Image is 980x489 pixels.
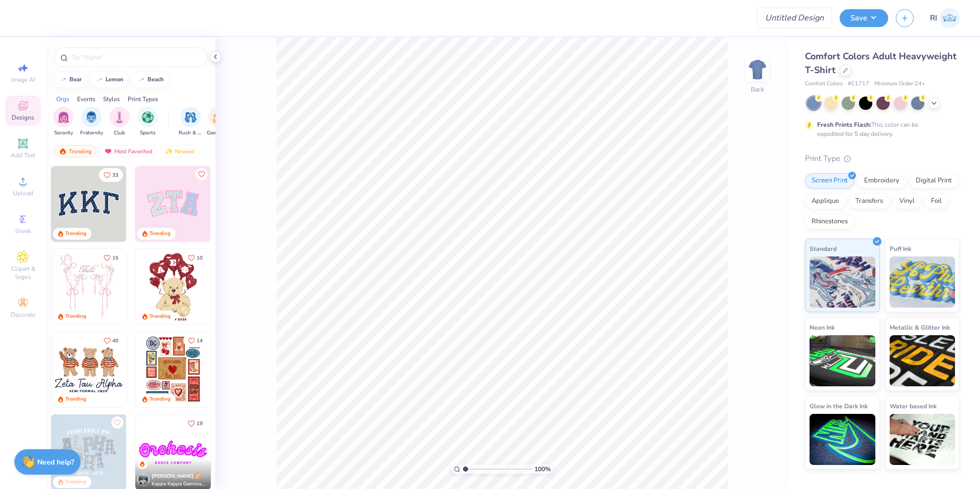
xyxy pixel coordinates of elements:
span: Metallic & Glitter Ink [890,322,950,333]
div: Trending [150,313,170,320]
img: 9980f5e8-e6a1-4b4a-8839-2b0e9349023c [135,166,211,242]
div: Trending [65,395,86,403]
button: Like [183,251,207,265]
div: filter for Rush & Bid [179,107,202,137]
button: filter button [53,107,73,137]
span: Comfort Colors [805,80,843,88]
div: Trending [65,313,86,320]
div: Styles [103,95,120,104]
span: Designs [12,113,34,122]
button: Like [99,251,123,265]
span: Clipart & logos [5,265,41,281]
span: Image AI [11,76,35,84]
img: trend_line.gif [95,77,104,83]
button: Like [183,416,207,430]
div: Trending [65,230,86,238]
div: Transfers [849,194,890,209]
img: 83dda5b0-2158-48ca-832c-f6b4ef4c4536 [51,249,127,324]
img: d12a98c7-f0f7-4345-bf3a-b9f1b718b86e [126,249,202,324]
img: 3b9aba4f-e317-4aa7-a679-c95a879539bd [51,166,127,242]
div: Foil [924,194,948,209]
img: Rush & Bid Image [185,111,197,123]
span: Decorate [11,311,35,319]
span: Greek [15,227,31,235]
div: Trending [150,230,170,238]
img: Avatar [137,474,150,486]
div: Digital Print [909,173,959,189]
span: Sports [140,129,156,137]
div: lemon [106,77,124,82]
button: lemon [90,72,128,87]
div: Applique [805,194,846,209]
span: Standard [810,243,837,254]
div: Screen Print [805,173,854,189]
span: Kappa Kappa Gamma, [GEOGRAPHIC_DATA][US_STATE] [152,480,207,488]
div: filter for Fraternity [80,107,103,137]
input: Untitled Design [757,8,832,28]
div: filter for Sorority [53,107,73,137]
img: trend_line.gif [137,77,145,83]
div: Trending [65,478,86,486]
img: 6de2c09e-6ade-4b04-8ea6-6dac27e4729e [135,332,211,407]
div: Events [77,95,95,104]
strong: Need help? [37,457,74,467]
span: Comfort Colors Adult Heavyweight T-Shirt [805,50,957,76]
div: Trending [150,395,170,403]
img: Glow in the Dark Ink [810,414,875,465]
img: Fraternity Image [86,111,97,123]
img: Sorority Image [58,111,69,123]
img: d12c9beb-9502-45c7-ae94-40b97fdd6040 [126,332,202,407]
img: Renz Ian Igcasenza [940,8,960,28]
div: Rhinestones [805,214,854,229]
button: filter button [109,107,130,137]
div: Back [751,85,764,94]
img: Metallic & Glitter Ink [890,335,955,386]
span: # C1717 [848,80,869,88]
span: 15 [112,255,118,261]
input: Try "Alpha" [70,52,201,62]
button: Like [111,416,124,429]
img: Newest.gif [165,148,173,155]
div: Embroidery [857,173,906,189]
span: Sorority [54,129,73,137]
img: Puff Ink [890,257,955,308]
img: Game Day Image [213,111,225,123]
img: trend_line.gif [59,77,67,83]
div: Vinyl [893,194,921,209]
span: Water based Ink [890,401,937,411]
img: topCreatorCrown.gif [194,471,202,479]
a: RI [930,8,960,28]
img: Neon Ink [810,335,875,386]
span: Club [114,129,125,137]
img: e74243e0-e378-47aa-a400-bc6bcb25063a [210,249,286,324]
button: Save [840,9,888,27]
span: 14 [197,338,203,343]
span: 40 [112,338,118,343]
button: Like [183,334,207,347]
button: bear [54,72,86,87]
span: Neon Ink [810,322,835,333]
button: filter button [137,107,158,137]
span: Game Day [207,129,230,137]
span: RI [930,12,937,24]
button: beach [132,72,168,87]
button: Like [195,168,208,180]
div: filter for Sports [137,107,158,137]
span: Glow in the Dark Ink [810,401,868,411]
span: [PERSON_NAME] [152,473,194,480]
button: Like [99,168,123,182]
div: Trending [54,145,96,157]
div: bear [69,77,82,82]
button: Like [99,334,123,347]
div: This color can be expedited for 5 day delivery. [817,120,943,138]
span: Fraternity [80,129,103,137]
span: 100 % [534,464,551,474]
div: Most Favorited [100,145,157,157]
span: Upload [13,189,33,197]
span: Minimum Order: 24 + [874,80,925,88]
button: filter button [80,107,103,137]
span: 10 [197,255,203,261]
span: Add Text [11,151,35,159]
div: filter for Game Day [207,107,230,137]
img: 5ee11766-d822-42f5-ad4e-763472bf8dcf [210,166,286,242]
